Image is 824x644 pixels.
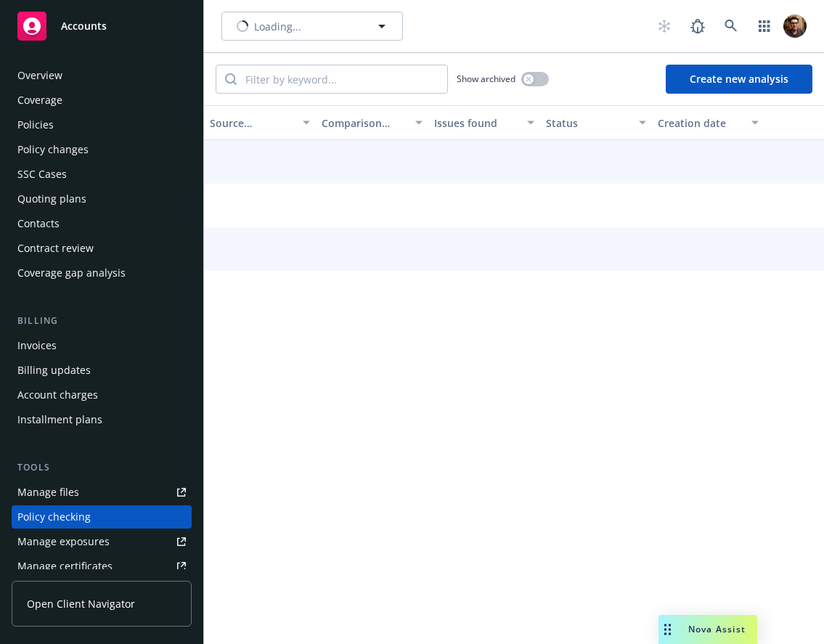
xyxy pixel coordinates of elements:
a: Manage certificates [12,555,192,578]
a: Manage exposures [12,530,192,553]
span: Open Client Navigator [27,596,135,611]
button: Creation date [652,105,764,140]
a: Search [717,12,746,41]
div: Comparison document [322,115,406,131]
div: Policies [17,113,54,136]
div: Invoices [17,334,57,357]
a: Overview [12,64,192,87]
a: Coverage gap analysis [12,261,192,285]
a: SSC Cases [12,163,192,186]
span: Loading... [254,19,301,34]
span: Nova Assist [688,623,746,635]
span: Show archived [457,73,515,85]
div: Quoting plans [17,187,86,211]
a: Billing updates [12,359,192,382]
input: Filter by keyword... [237,65,447,93]
a: Switch app [750,12,779,41]
div: Billing updates [17,359,91,382]
div: Source document [210,115,294,131]
a: Policies [12,113,192,136]
div: Billing [12,314,192,328]
div: Policy checking [17,505,91,529]
button: Create new analysis [666,65,812,94]
button: Nova Assist [658,615,757,644]
div: Drag to move [658,615,677,644]
a: Installment plans [12,408,192,431]
span: Accounts [61,20,107,32]
div: Creation date [658,115,742,131]
svg: Search [225,73,237,85]
a: Contract review [12,237,192,260]
button: Status [540,105,652,140]
a: Policy checking [12,505,192,529]
a: Start snowing [650,12,679,41]
div: Manage exposures [17,530,110,553]
a: Contacts [12,212,192,235]
div: Installment plans [17,408,102,431]
a: Coverage [12,89,192,112]
div: Contract review [17,237,94,260]
div: Account charges [17,383,98,407]
a: Account charges [12,383,192,407]
div: Manage files [17,481,79,504]
a: Quoting plans [12,187,192,211]
div: Contacts [17,212,60,235]
button: Loading... [221,12,403,41]
div: SSC Cases [17,163,67,186]
div: Manage certificates [17,555,113,578]
div: Tools [12,460,192,475]
div: Overview [17,64,62,87]
button: Issues found [428,105,540,140]
div: Coverage gap analysis [17,261,126,285]
div: Issues found [434,115,518,131]
a: Manage files [12,481,192,504]
a: Accounts [12,6,192,46]
a: Policy changes [12,138,192,161]
a: Report a Bug [683,12,712,41]
div: Status [546,115,630,131]
button: Comparison document [316,105,428,140]
img: photo [783,15,807,38]
div: Coverage [17,89,62,112]
div: Policy changes [17,138,89,161]
a: Invoices [12,334,192,357]
button: Source document [204,105,316,140]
